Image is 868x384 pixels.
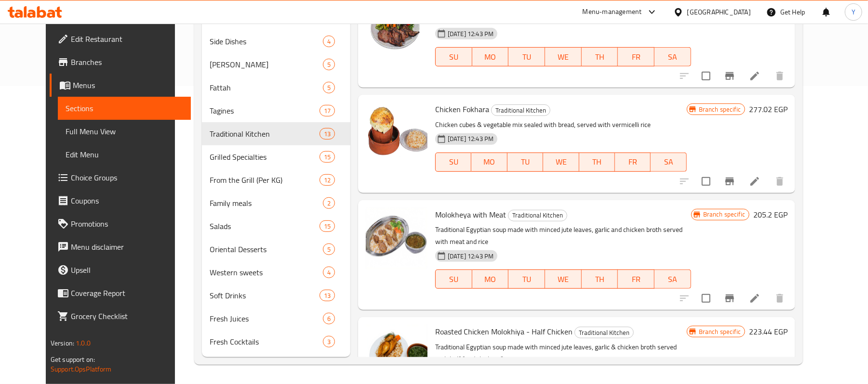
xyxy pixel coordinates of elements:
div: Fresh Cocktails3 [202,330,350,353]
div: Traditional Kitchen [508,210,567,221]
a: Full Menu View [58,120,191,143]
span: Menus [73,79,183,91]
a: Menu disclaimer [50,235,191,258]
span: 15 [320,153,334,162]
button: TU [507,153,543,172]
div: Western sweets [210,267,323,278]
span: WE [549,272,578,286]
button: MO [472,47,509,66]
button: TH [579,153,615,172]
span: [DATE] 12:43 PM [444,134,497,143]
a: Coverage Report [50,282,191,305]
span: 1.0.0 [76,337,91,349]
span: Upsell [71,264,183,276]
div: items [323,36,335,47]
span: Select to update [696,288,716,308]
div: Family meals2 [202,192,350,215]
span: WE [547,155,575,169]
span: Traditional Kitchen [492,105,550,116]
p: Chicken cubes & vegetable mix sealed with bread, served with vermicelli rice [435,119,687,131]
span: WE [549,50,578,64]
span: TH [586,50,614,64]
span: Menu disclaimer [71,241,183,253]
a: Grocery Checklist [50,305,191,328]
span: Fresh Juices [210,313,323,324]
img: Chicken Fokhara [366,102,427,164]
div: Fattah [210,82,323,93]
div: Fattah5 [202,76,350,99]
span: SA [654,155,682,169]
span: MO [476,272,505,286]
span: 15 [320,222,334,231]
span: Edit Menu [66,149,183,160]
span: Y [852,7,855,17]
span: FR [622,50,651,64]
span: Branch specific [695,327,745,336]
a: Edit Menu [58,143,191,166]
button: SU [435,153,471,172]
button: delete [768,170,791,193]
a: Choice Groups [50,166,191,189]
span: Select to update [696,66,716,86]
div: items [323,82,335,93]
span: 13 [320,129,334,139]
span: Traditional Kitchen [210,128,319,140]
span: Get support on: [51,353,95,366]
span: 17 [320,106,334,115]
div: items [320,128,335,140]
span: Tagines [210,105,319,116]
div: items [320,105,335,116]
h6: 205.2 EGP [753,208,788,221]
p: Traditional Egyptian soup made with minced jute leaves, garlic and chicken broth served with meat... [435,224,691,248]
span: TU [512,272,541,286]
button: delete [768,287,791,310]
span: 4 [323,37,334,46]
div: items [323,336,335,347]
span: 2 [323,199,334,208]
a: Support.OpsPlatform [51,363,112,375]
span: MO [475,155,503,169]
button: FR [618,47,654,66]
button: SA [654,47,691,66]
button: SA [651,153,686,172]
span: Oriental Desserts [210,243,323,255]
a: Upsell [50,258,191,282]
span: Grocery Checklist [71,310,183,322]
span: SA [658,50,687,64]
button: FR [615,153,651,172]
span: From the Grill (Per KG) [210,174,319,186]
div: items [320,151,335,163]
a: Edit menu item [749,70,761,82]
span: Branch specific [695,105,745,114]
span: Fresh Cocktails [210,336,323,347]
span: Coverage Report [71,287,183,299]
span: Select to update [696,171,716,192]
div: Oriental Desserts5 [202,238,350,261]
span: Promotions [71,218,183,230]
span: 5 [323,83,334,92]
span: Version: [51,337,74,349]
span: Chicken Fokhara [435,102,489,116]
button: Branch-specific-item [718,170,741,193]
span: FR [619,155,647,169]
img: Molokheya with Meat [366,208,427,269]
span: Branches [71,56,183,68]
div: items [323,243,335,255]
div: [PERSON_NAME]5 [202,53,350,76]
div: Grilled Specialties15 [202,145,350,168]
span: SA [658,272,687,286]
span: 4 [323,268,334,277]
span: Traditional Kitchen [575,327,633,338]
div: Traditional Kitchen [574,327,634,338]
span: Roasted Chicken Molokhiya - Half Chicken [435,324,573,339]
a: Promotions [50,212,191,235]
span: Sections [66,102,183,114]
span: 12 [320,176,334,185]
div: Side Dishes [210,36,323,47]
div: Tagines17 [202,99,350,122]
div: items [323,197,335,209]
button: WE [543,153,579,172]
